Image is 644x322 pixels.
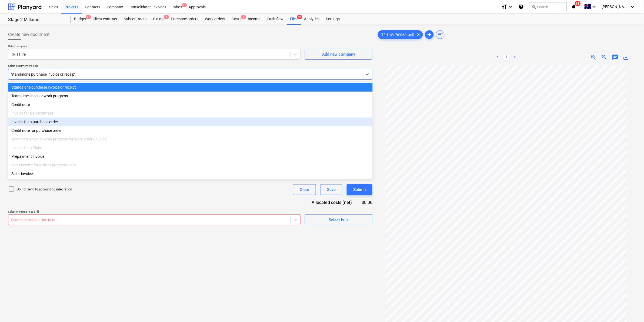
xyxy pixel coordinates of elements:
[629,4,636,10] i: keyboard_arrow_down
[612,54,619,61] span: chat
[529,2,567,11] button: Search
[8,118,373,126] div: Invoice for a purchase order
[89,14,121,25] a: Client contract
[378,30,423,39] div: TFH INV 769368...pdf
[8,109,373,118] div: Invoice for a subcontract
[8,64,372,68] div: Select document type
[437,31,443,38] span: sort
[323,14,343,25] a: Settings
[202,14,228,25] a: Work orders
[293,184,316,195] button: Clear
[168,14,202,25] a: Purchase orders
[121,14,150,25] a: Subcontracts
[241,15,246,19] span: 6
[34,64,38,68] span: help
[301,14,323,25] a: Analytics
[347,184,372,195] button: Submit
[327,186,336,193] div: Save
[378,33,417,37] span: TFH INV 769368...pdf
[320,184,342,195] button: Save
[150,14,168,25] a: Claims1
[150,14,168,25] div: Claims
[518,4,524,10] i: Knowledge base
[8,100,373,109] div: Credit note
[8,44,301,49] p: Select company
[8,161,373,169] div: Sales invoice for a client progress claim
[503,54,510,61] a: Page 1 is your current page
[86,15,91,19] span: 9+
[164,15,169,19] span: 1
[300,186,309,193] div: Clear
[8,152,373,161] div: Prepayment invoice
[305,214,372,225] button: Select bulk
[263,14,287,25] a: Cash flow
[228,14,245,25] a: Costs6
[512,54,518,61] a: Next page
[8,135,373,143] div: Team time sheet or work progress for work order (invoice)
[17,187,72,192] p: Do not send to accounting integration
[322,51,355,58] div: Add new company
[575,1,581,6] span: 81
[8,83,373,92] div: Standalone purchase invoice or receipt
[8,17,64,23] div: Stage 2 Millaroo
[305,49,372,60] button: Add new company
[302,199,361,206] div: Allocated costs (net)
[501,4,508,10] i: format_size
[8,169,373,178] div: Sales invoice
[71,14,89,25] div: Budget
[287,14,301,25] a: Files9+
[601,54,608,61] span: zoom_out
[623,54,629,61] span: save_alt
[532,5,536,9] span: search
[590,54,597,61] span: zoom_in
[182,3,187,7] span: 9+
[8,31,49,38] span: Create new document
[8,143,373,152] div: Invoice for a Claim
[8,92,373,100] div: Team time sheet or work progress
[297,15,302,19] span: 9+
[602,5,629,9] span: [PERSON_NAME]
[287,14,301,25] div: Files
[71,14,89,25] a: Budget9+
[361,199,373,206] div: $0.00
[329,216,349,223] div: Select bulk
[495,54,501,61] a: Previous page
[591,4,598,10] i: keyboard_arrow_down
[508,4,514,10] i: keyboard_arrow_down
[8,210,301,213] div: Select line-items to add
[8,126,373,135] div: Credit note for purchase order
[353,186,366,193] div: Submit
[571,4,577,10] i: notifications
[228,14,245,25] div: Costs
[35,210,39,213] span: help
[415,31,422,38] span: clear
[245,14,263,25] a: Income
[426,31,433,38] span: add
